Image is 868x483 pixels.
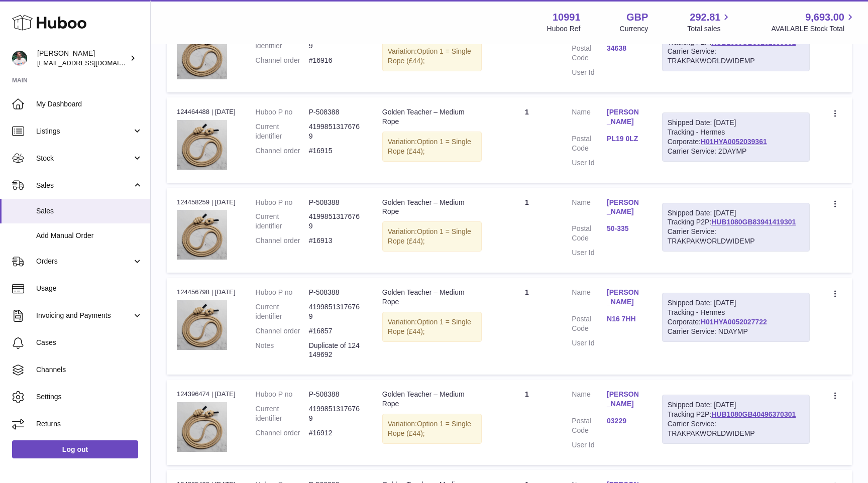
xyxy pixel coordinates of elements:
div: Shipped Date: [DATE] [668,400,804,410]
dd: 41998513176769 [309,302,362,321]
dt: Channel order [256,236,309,246]
dt: Postal Code [572,44,607,63]
p: Duplicate of 124149692 [309,341,362,360]
span: Returns [36,419,143,429]
dt: User Id [572,248,607,258]
div: Shipped Date: [DATE] [668,118,804,128]
dt: Current identifier [256,302,309,321]
div: Huboo Ref [547,24,581,34]
div: Tracking P2P: [662,203,810,252]
span: My Dashboard [36,99,143,109]
a: H01HYA0052027722 [701,318,767,326]
dt: Postal Code [572,224,607,243]
a: N16 7HH [607,314,642,324]
div: 124464488 | [DATE] [177,107,236,116]
a: 34638 [607,44,642,53]
span: AVAILABLE Stock Total [771,24,856,34]
td: 1 [492,188,562,273]
div: Tracking P2P: [662,23,810,72]
dt: Name [572,288,607,309]
dt: Name [572,198,607,219]
a: HUB1080GB30262399301 [711,38,796,46]
span: Orders [36,257,132,266]
div: Carrier Service: 2DAYMP [668,147,804,156]
div: Carrier Service: NDAYMP [668,327,804,336]
dt: Current identifier [256,404,309,423]
div: Golden Teacher – Medium Rope [382,288,482,307]
dd: P-508388 [309,198,362,207]
div: Shipped Date: [DATE] [668,298,804,308]
div: Tracking P2P: [662,395,810,444]
span: Listings [36,127,132,136]
dt: Channel order [256,428,309,438]
dt: Name [572,390,607,411]
td: 1 [492,380,562,464]
span: Sales [36,206,143,216]
dt: Channel order [256,326,309,336]
dt: Huboo P no [256,390,309,399]
td: 1 [492,278,562,375]
div: Shipped Date: [DATE] [668,208,804,218]
a: PL19 0LZ [607,134,642,144]
div: Golden Teacher – Medium Rope [382,198,482,217]
div: Golden Teacher – Medium Rope [382,107,482,127]
span: Sales [36,181,132,190]
dt: Channel order [256,146,309,156]
dt: Notes [256,341,309,360]
span: Invoicing and Payments [36,311,132,320]
span: Stock [36,154,132,163]
a: [PERSON_NAME] [607,107,642,127]
span: Option 1 = Single Rope (£44); [388,47,471,65]
dd: #16912 [309,428,362,438]
dd: #16857 [309,326,362,336]
span: Cases [36,338,143,347]
dd: #16916 [309,56,362,65]
div: Carrier Service: TRAKPAKWORLDWIDEMP [668,419,804,438]
div: [PERSON_NAME] [37,49,128,68]
dt: Huboo P no [256,198,309,207]
a: 03229 [607,416,642,426]
dt: Channel order [256,56,309,65]
dd: 41998513176769 [309,404,362,423]
dt: Postal Code [572,134,607,153]
dd: P-508388 [309,390,362,399]
span: Settings [36,392,143,402]
span: Option 1 = Single Rope (£44); [388,420,471,437]
span: Channels [36,365,143,375]
span: Option 1 = Single Rope (£44); [388,138,471,155]
span: 9,693.00 [805,11,844,24]
div: Variation: [382,132,482,162]
dd: 41998513176769 [309,122,362,141]
a: [PERSON_NAME] [607,288,642,307]
a: 9,693.00 AVAILABLE Stock Total [771,11,856,34]
a: H01HYA0052039361 [701,138,767,146]
td: 1 [492,8,562,92]
span: Option 1 = Single Rope (£44); [388,318,471,335]
a: 50-335 [607,224,642,233]
dt: Postal Code [572,416,607,435]
img: 109911711102352.png [177,300,227,350]
span: Option 1 = Single Rope (£44); [388,227,471,245]
span: 292.81 [690,11,720,24]
div: Tracking - Hermes Corporate: [662,112,810,162]
img: 109911711102352.png [177,120,227,170]
div: Variation: [382,312,482,342]
img: 109911711102352.png [177,402,227,452]
dd: P-508388 [309,107,362,117]
div: Golden Teacher – Medium Rope [382,390,482,409]
dt: Current identifier [256,212,309,231]
img: timshieff@gmail.com [12,51,27,66]
div: Currency [620,24,648,34]
strong: GBP [626,11,648,24]
div: Carrier Service: TRAKPAKWORLDWIDEMP [668,227,804,246]
dt: Postal Code [572,314,607,333]
div: 124458259 | [DATE] [177,198,236,207]
a: HUB1080GB40496370301 [711,410,796,418]
a: [PERSON_NAME] [607,198,642,217]
span: Usage [36,284,143,293]
dt: User Id [572,440,607,450]
dd: 41998513176769 [309,212,362,231]
a: 292.81 Total sales [687,11,732,34]
dt: User Id [572,338,607,348]
div: Variation: [382,221,482,252]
